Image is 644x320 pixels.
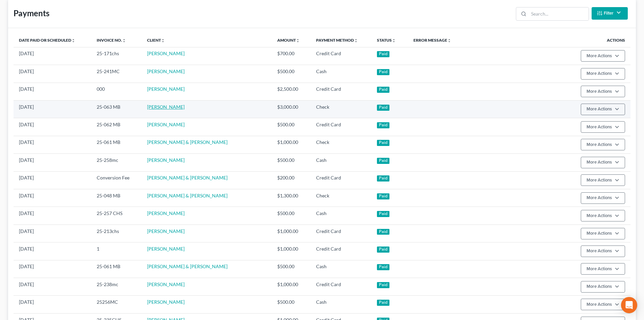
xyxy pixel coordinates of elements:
[311,47,372,65] td: Credit Card
[377,175,390,182] div: Paid
[311,189,372,207] td: Check
[272,207,310,225] td: $500.00
[581,104,625,115] button: More Actions
[529,7,589,20] input: Search...
[581,246,625,257] button: More Actions
[14,171,91,189] td: [DATE]
[272,118,310,136] td: $500.00
[296,39,300,43] i: unfold_more
[377,211,390,217] div: Paid
[272,136,310,153] td: $1,000.00
[14,83,91,100] td: [DATE]
[272,296,310,313] td: $500.00
[91,189,142,207] td: 25-048 MB
[147,263,228,269] a: [PERSON_NAME] & [PERSON_NAME]
[311,118,372,136] td: Credit Card
[311,154,372,171] td: Cash
[581,139,625,150] button: More Actions
[91,47,142,65] td: 25-171chs
[272,189,310,207] td: $1,300.00
[147,38,165,43] a: Clientunfold_more
[377,140,390,146] div: Paid
[272,154,310,171] td: $500.00
[581,50,625,62] button: More Actions
[272,171,310,189] td: $200.00
[14,100,91,118] td: [DATE]
[91,207,142,225] td: 25-257 CHS
[147,139,228,145] a: [PERSON_NAME] & [PERSON_NAME]
[377,193,390,199] div: Paid
[567,34,630,47] th: Actions
[354,39,358,43] i: unfold_more
[14,118,91,136] td: [DATE]
[91,225,142,242] td: 25-213chs
[581,210,625,221] button: More Actions
[272,65,310,83] td: $500.00
[272,242,310,260] td: $1,000.00
[147,104,185,110] a: [PERSON_NAME]
[161,39,165,43] i: unfold_more
[91,83,142,100] td: 000
[377,264,390,270] div: Paid
[311,296,372,313] td: Cash
[581,174,625,186] button: More Actions
[581,157,625,168] button: More Actions
[147,50,185,56] a: [PERSON_NAME]
[147,193,228,198] a: [PERSON_NAME] & [PERSON_NAME]
[581,299,625,310] button: More Actions
[377,158,390,164] div: Paid
[592,7,628,20] button: Filter
[581,192,625,204] button: More Actions
[377,51,390,57] div: Paid
[19,38,75,43] a: Date Paid or Scheduledunfold_more
[97,38,126,43] a: Invoice No.unfold_more
[14,154,91,171] td: [DATE]
[147,281,185,287] a: [PERSON_NAME]
[122,39,126,43] i: unfold_more
[277,38,300,43] a: Amountunfold_more
[14,260,91,278] td: [DATE]
[311,242,372,260] td: Credit Card
[147,210,185,216] a: [PERSON_NAME]
[14,207,91,225] td: [DATE]
[14,65,91,83] td: [DATE]
[272,260,310,278] td: $500.00
[377,229,390,235] div: Paid
[311,171,372,189] td: Credit Card
[147,228,185,234] a: [PERSON_NAME]
[392,39,396,43] i: unfold_more
[311,83,372,100] td: Credit Card
[14,136,91,153] td: [DATE]
[147,157,185,163] a: [PERSON_NAME]
[14,47,91,65] td: [DATE]
[91,118,142,136] td: 25-062 MB
[147,122,185,127] a: [PERSON_NAME]
[311,136,372,153] td: Check
[311,260,372,278] td: Cash
[272,47,310,65] td: $700.00
[147,68,185,74] a: [PERSON_NAME]
[581,228,625,239] button: More Actions
[147,246,185,252] a: [PERSON_NAME]
[377,38,396,43] a: Statusunfold_more
[14,225,91,242] td: [DATE]
[14,242,91,260] td: [DATE]
[91,100,142,118] td: 25-063 MB
[272,100,310,118] td: $3,000.00
[14,8,49,19] div: Payments
[311,225,372,242] td: Credit Card
[272,278,310,296] td: $1,000.00
[316,38,358,43] a: Payment Methodunfold_more
[91,278,142,296] td: 25-238mc
[377,69,390,75] div: Paid
[377,122,390,128] div: Paid
[91,136,142,153] td: 25-061 MB
[377,105,390,111] div: Paid
[311,65,372,83] td: Cash
[91,154,142,171] td: 25-258mc
[377,87,390,93] div: Paid
[91,65,142,83] td: 25-241MC
[621,297,637,313] div: Open Intercom Messenger
[581,263,625,275] button: More Actions
[91,242,142,260] td: 1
